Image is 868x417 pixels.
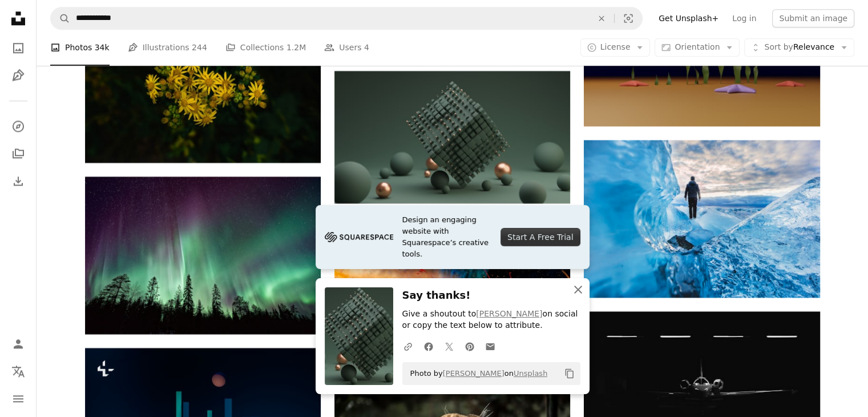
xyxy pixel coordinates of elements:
[560,364,579,383] button: Copy to clipboard
[402,287,580,304] h3: Say thanks!
[324,30,369,66] a: Users 4
[364,42,369,54] span: 4
[476,309,542,318] a: [PERSON_NAME]
[85,177,321,334] img: silhouette of trees near Aurora Borealis at night
[50,7,643,30] form: Find visuals sitewide
[402,308,580,331] p: Give a shoutout to on social or copy the text below to attribute.
[325,228,393,246] img: file-1705255347840-230a6ab5bca9image
[7,7,30,32] a: Home — Unsplash
[514,369,547,378] a: Unsplash
[7,64,30,87] a: Illustrations
[744,39,854,57] button: Sort byRelevance
[286,42,306,54] span: 1.2M
[584,140,819,297] img: man floating on water photo edit
[334,132,570,142] a: a group of balls with a cube in the middle
[418,335,439,358] a: Share on Facebook
[51,7,70,29] button: Search Unsplash
[7,142,30,165] a: Collections
[580,39,651,57] button: License
[405,364,548,383] span: Photo by on
[480,335,500,358] a: Share over email
[7,332,30,355] a: Log in / Sign up
[192,42,207,54] span: 244
[85,5,321,162] img: yellow petaled flower
[7,115,30,138] a: Explore
[615,7,642,29] button: Visual search
[7,37,30,59] a: Photos
[764,43,793,52] span: Sort by
[402,214,492,260] span: Design an engaging website with Squarespace’s creative tools.
[725,9,763,27] a: Log in
[675,43,720,52] span: Orientation
[85,250,321,260] a: silhouette of trees near Aurora Borealis at night
[7,387,30,410] button: Menu
[225,30,306,66] a: Collections 1.2M
[7,360,30,383] button: Language
[334,71,570,203] img: a group of balls with a cube in the middle
[655,39,740,57] button: Orientation
[589,7,614,29] button: Clear
[500,228,580,246] div: Start A Free Trial
[652,9,725,27] a: Get Unsplash+
[584,384,819,395] a: white jet plane in warehouse
[459,335,480,358] a: Share on Pinterest
[764,42,834,54] span: Relevance
[584,213,819,223] a: man floating on water photo edit
[443,369,504,378] a: [PERSON_NAME]
[128,30,207,66] a: Illustrations 244
[85,78,321,89] a: yellow petaled flower
[7,170,30,193] a: Download History
[439,335,459,358] a: Share on Twitter
[316,205,590,269] a: Design an engaging website with Squarespace’s creative tools.Start A Free Trial
[600,43,631,52] span: License
[772,9,854,27] button: Submit an image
